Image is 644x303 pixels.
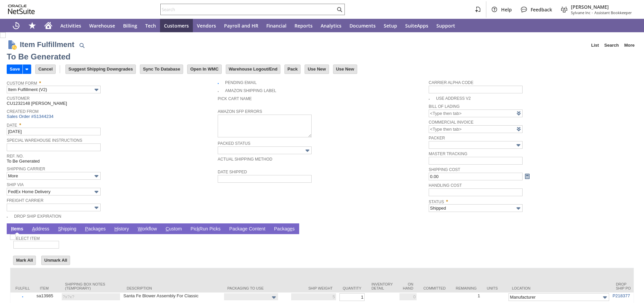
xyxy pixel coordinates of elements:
[487,286,502,290] div: Units
[601,294,609,301] img: More Options
[403,282,413,290] div: On Hand
[602,40,622,51] a: Search
[343,286,362,290] div: Quantity
[429,183,462,188] a: Handling Cost
[429,110,523,117] input: <Type then tab>
[44,21,52,30] svg: Home
[7,172,101,180] input: More
[7,101,67,106] span: CU1232148 [PERSON_NAME]
[220,19,262,32] a: Payroll and HR
[290,19,317,32] a: Reports
[24,19,40,32] div: Shortcuts
[384,23,397,29] span: Setup
[266,23,286,29] span: Financial
[305,65,328,74] input: Use New
[270,294,278,301] img: More Options
[531,6,552,13] span: Feedback
[7,114,55,119] a: Sales Order #S1344234
[15,286,30,290] div: Fulfill
[436,96,471,101] a: Use Address V2
[119,19,141,32] a: Billing
[226,65,280,74] input: Warehouse Logout/End
[7,182,23,187] a: Ship Via
[8,19,24,32] a: Recent Records
[56,19,85,32] a: Activities
[429,167,460,172] a: Shipping Cost
[164,226,183,232] a: Custom
[7,138,82,143] a: Special Warehouse Instructions
[335,5,343,13] svg: Search
[262,19,290,32] a: Financial
[218,170,247,174] a: Date Shipped
[7,109,39,114] a: Created From
[432,19,459,32] a: Support
[32,226,35,231] span: A
[227,286,284,290] div: Packaging to Use
[11,226,12,231] span: I
[225,80,257,85] a: Pending Email
[9,226,25,232] a: Items
[218,96,252,101] a: Pick Cart Name
[7,65,22,74] input: Save
[164,23,189,29] span: Customers
[515,141,522,149] img: More Options
[225,88,276,93] a: Amazon Shipping Label
[89,23,115,29] span: Warehouse
[371,282,393,290] div: Inventory Detail
[401,19,432,32] a: SuiteApps
[350,23,376,29] span: Documents
[37,293,53,298] a: sa13985
[85,19,119,32] a: Warehouse
[193,19,220,32] a: Vendors
[405,23,428,29] span: SuiteApps
[189,226,222,232] a: PickRun Picks
[187,65,221,74] input: Open In WMC
[218,141,250,146] a: Packed Status
[7,51,70,62] div: To Be Generated
[294,23,313,29] span: Reports
[512,286,606,290] div: Location
[20,39,74,50] h1: Item Fulfillment
[508,293,609,301] input: Manufacturer
[285,65,300,74] input: Pack
[127,286,217,290] div: Description
[304,147,311,155] img: More Options
[592,10,593,15] span: -
[12,21,20,30] svg: Recent Records
[58,226,61,231] span: S
[113,226,131,232] a: History
[423,286,446,290] div: Committed
[594,10,632,15] span: Assistant Bookkeeper
[114,226,118,231] span: H
[93,86,100,94] img: More Options
[317,19,345,32] a: Analytics
[224,23,258,29] span: Payroll and HR
[7,96,30,101] a: Customer
[13,236,40,241] a: Select Item
[588,40,601,51] a: List
[228,226,267,232] a: Package Content
[66,65,136,74] input: Suggest Shipping Downgrades
[333,65,357,74] input: Use New
[160,19,193,32] a: Customers
[380,19,401,32] a: Setup
[571,4,632,10] span: [PERSON_NAME]
[429,200,444,204] a: Status
[616,282,631,290] div: Drop Ship PO
[93,188,100,196] img: More Options
[290,226,292,231] span: e
[345,19,380,32] a: Documents
[28,21,36,30] svg: Shortcuts
[429,80,473,85] a: Carrier Alpha Code
[501,6,512,13] span: Help
[40,286,55,290] div: Item
[294,286,333,290] div: Ship Weight
[7,159,40,164] span: To Be Generated
[14,214,61,219] a: Drop Ship Expiration
[7,81,37,86] a: Custom Form
[7,167,45,171] a: Shipping Carrier
[166,226,169,231] span: C
[436,23,455,29] span: Support
[93,172,100,180] img: More Options
[429,136,445,140] a: Packer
